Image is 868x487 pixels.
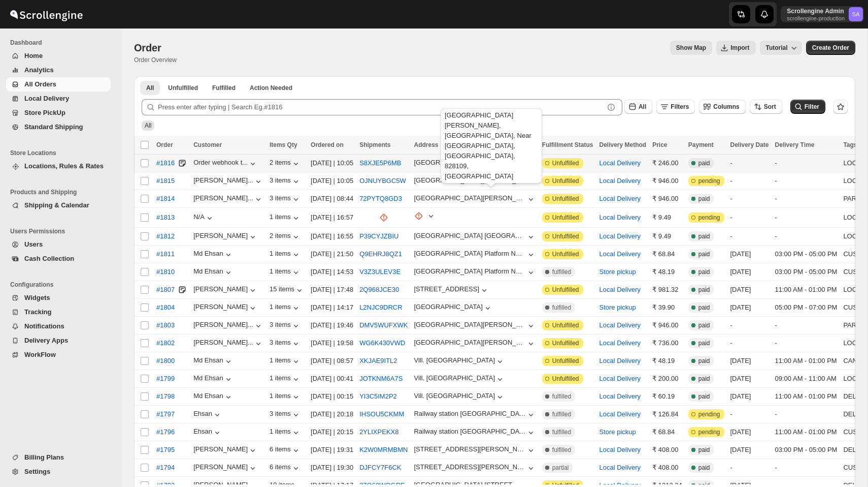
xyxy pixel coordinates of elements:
button: Railway station [GEOGRAPHIC_DATA] [414,410,536,420]
button: [STREET_ADDRESS] [414,285,489,295]
button: 1 items [270,250,301,260]
button: All Orders [6,77,111,92]
div: [STREET_ADDRESS] [414,285,479,293]
button: 1 items [270,428,301,438]
button: 3 items [270,339,301,349]
span: Fulfillment Status [542,141,593,148]
div: [GEOGRAPHIC_DATA] Platform Number - 2 Railpar [414,250,525,257]
span: Payment [688,141,714,148]
span: #1814 [156,194,175,204]
span: #1795 [156,445,175,455]
span: #1798 [156,391,175,402]
span: Locations, Rules & Rates [24,162,104,170]
button: Railway station [GEOGRAPHIC_DATA] [414,428,536,438]
button: [PERSON_NAME] [193,232,258,242]
button: Vill. [GEOGRAPHIC_DATA] [414,356,505,367]
span: Action Needed [250,84,292,92]
span: Shipping & Calendar [24,201,89,209]
span: Tracking [24,308,51,316]
span: Home [24,52,43,59]
button: #1815 [150,173,181,189]
button: Import [716,41,755,55]
img: ScrollEngine [8,2,84,27]
span: Delivery Method [599,141,646,148]
span: Local Delivery [24,95,69,102]
div: [GEOGRAPHIC_DATA][PERSON_NAME], [GEOGRAPHIC_DATA], Near HP Petrol Pump [414,321,525,328]
div: ₹ 9.49 [652,212,682,223]
button: Store pickup [599,268,636,276]
span: Settings [24,468,50,475]
span: Dashboard [10,39,115,47]
button: [PERSON_NAME]... [193,321,263,331]
button: Local Delivery [599,392,641,400]
button: [STREET_ADDRESS][PERSON_NAME], [414,445,536,455]
span: Import [730,44,749,52]
div: 1 items [270,356,301,367]
button: #1799 [150,371,181,387]
div: - [775,231,838,241]
button: Create custom order [806,41,855,55]
button: All [624,100,652,114]
button: Local Delivery [599,195,641,202]
button: Tracking [6,305,111,319]
span: Shipments [359,141,390,148]
button: WG6K430VWD [359,339,405,347]
span: Unfulfilled [168,84,198,92]
button: Widgets [6,291,111,305]
div: [PERSON_NAME]... [193,176,253,184]
button: #1807 [150,282,181,298]
div: - [730,194,769,204]
div: - [730,231,769,241]
button: 15 items [270,285,305,295]
button: Store pickup [599,303,636,311]
div: Ehsan [193,428,222,438]
span: Unfulfilled [552,177,579,185]
span: Unfulfilled [552,159,579,167]
button: Local Delivery [599,446,641,453]
button: 3 items [270,410,301,420]
div: - [730,158,769,168]
button: Cash Collection [6,252,111,266]
button: Locations, Rules & Rates [6,159,111,173]
button: N/A [193,213,215,223]
div: Md Ehsan [193,374,233,384]
span: Users Permissions [10,227,115,235]
button: [GEOGRAPHIC_DATA][PERSON_NAME], [GEOGRAPHIC_DATA], Near HP Petrol Pump [414,159,536,169]
button: [GEOGRAPHIC_DATA][PERSON_NAME], [GEOGRAPHIC_DATA], Near HP Petrol Pump [414,339,536,349]
div: Railway station [GEOGRAPHIC_DATA] [414,428,525,435]
button: ActionNeeded [244,81,298,95]
span: Order [156,141,173,148]
span: #1794 [156,463,175,473]
span: Analytics [24,66,54,74]
button: 2YLIXPEKX8 [359,428,398,436]
div: [PERSON_NAME]... [193,194,253,202]
p: Scrollengine Admin [787,7,845,15]
button: [GEOGRAPHIC_DATA] Platform Number - 2 Railpar [414,250,536,260]
div: 1 items [270,267,301,278]
span: Tutorial [766,44,788,51]
button: [PERSON_NAME] [193,285,258,295]
button: Filters [656,100,695,114]
button: Q9EHRJ8QZ1 [359,250,402,258]
div: [GEOGRAPHIC_DATA] [414,303,482,311]
button: Local Delivery [599,410,641,418]
button: Map action label [670,41,712,55]
button: #1812 [150,228,181,245]
button: #1797 [150,406,181,422]
span: Billing Plans [24,453,64,461]
div: ₹ 9.49 [652,231,682,241]
button: #1814 [150,191,181,207]
button: 1 items [270,303,301,313]
button: JOTKNM6A7S [359,375,403,382]
button: 1 items [270,392,301,402]
button: WorkFlow [6,348,111,362]
button: Vill. [GEOGRAPHIC_DATA] [414,392,505,402]
input: Press enter after typing | Search Eg.#1816 [158,99,604,115]
button: OJNUYBGC5W [359,177,406,185]
div: [DATE] | 10:05 [311,176,353,186]
span: Delivery Time [775,141,815,148]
